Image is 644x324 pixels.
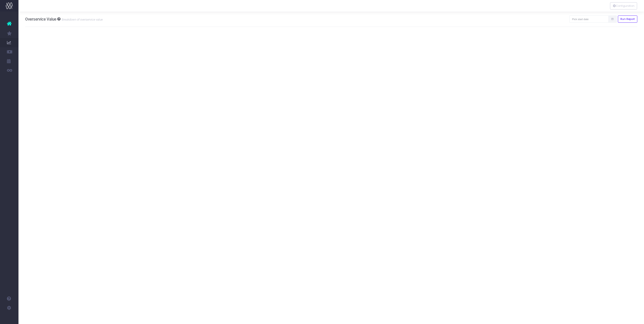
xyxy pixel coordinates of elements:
[25,17,56,22] span: Overservice Value
[61,17,103,22] small: Breakdown of overservice value
[610,2,637,9] button: Configuration
[6,315,13,322] img: images/default_profile_image.png
[618,15,638,23] button: Run Report
[610,2,637,9] div: Vertical button group
[569,15,609,23] input: Pick start date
